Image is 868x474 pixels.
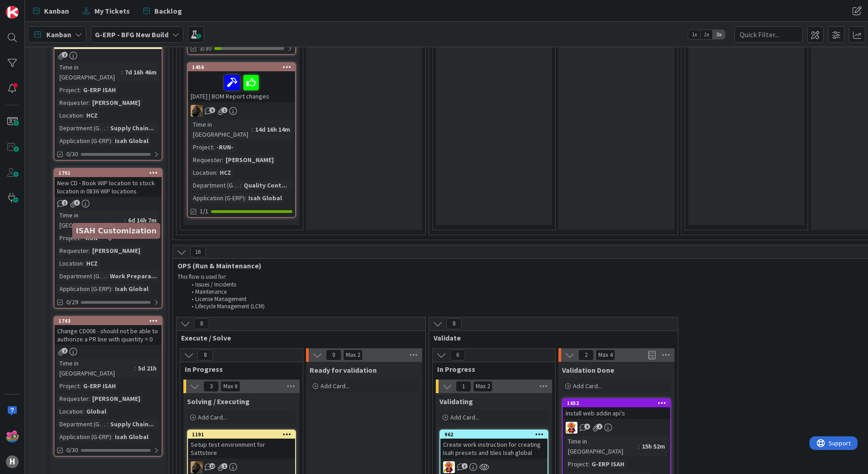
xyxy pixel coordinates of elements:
span: : [89,394,90,404]
div: Max 2 [346,353,360,357]
span: : [79,85,81,95]
span: Validating [439,397,473,406]
span: : [89,246,90,256]
div: 1456 [192,64,295,70]
span: 13 [209,463,215,469]
div: 1652 [567,400,670,406]
div: HCZ [84,110,100,120]
span: : [134,363,136,373]
div: G-ERP ISAH [81,85,118,95]
a: 1456[DATE] | BOM Report changesNDTime in [GEOGRAPHIC_DATA]:14d 16h 14mProject:-RUN-Requester:[PER... [187,62,296,218]
span: 1 [62,200,68,206]
div: H [6,455,19,468]
span: Execute / Solve [181,333,414,342]
div: 1743 [54,317,162,325]
span: Kanban [44,5,69,16]
div: Time in [GEOGRAPHIC_DATA] [57,358,134,378]
a: Report Part issues Picklist - Edit Preview part issue for printingTime in [GEOGRAPHIC_DATA]:7d 16... [54,20,163,161]
div: 1701 [59,170,162,176]
a: 1701New CD - Book WIP location to stock location in 0836 WIP locationsTime in [GEOGRAPHIC_DATA]:6... [54,168,163,309]
div: Requester [191,155,222,165]
span: : [121,67,123,77]
span: 2x [700,30,713,39]
div: 1191Setup test environment for Sattstore [188,430,295,459]
span: 0/29 [66,297,78,307]
input: Quick Filter... [735,26,803,43]
div: Department (G-ERP) [57,271,106,281]
span: : [107,419,108,429]
div: Time in [GEOGRAPHIC_DATA] [566,436,638,456]
div: ND [188,105,295,117]
div: Location [191,168,216,178]
span: : [106,271,108,281]
span: Add Card... [450,413,479,421]
div: Change CD008 - should not be able to authorize a PR line with quantity = 0 [54,325,162,345]
div: 1456[DATE] | BOM Report changes [188,63,295,102]
div: Project [566,459,588,469]
div: New CD - Book WIP location to stock location in 0836 WIP locations [54,177,162,197]
span: 3/30 [200,44,212,53]
div: ND [188,461,295,473]
div: G-ERP ISAH [81,381,118,391]
span: : [222,155,223,165]
div: Work Prepara... [108,271,159,281]
img: LC [566,422,577,434]
div: Isah Global [113,284,151,294]
span: 0 [326,350,341,360]
a: Kanban [28,3,74,19]
div: 1701 [54,169,162,177]
img: LC [443,461,455,473]
div: Project [57,85,79,95]
div: 1743 [59,318,162,324]
span: : [107,123,108,133]
div: Location [57,110,83,120]
span: 3 [74,200,80,206]
span: Backlog [154,5,182,16]
a: 1743Change CD008 - should not be able to authorize a PR line with quantity = 0Time in [GEOGRAPHIC... [54,316,163,457]
span: : [124,215,126,225]
div: Global [84,406,108,416]
span: 1 [597,424,602,430]
span: : [83,110,84,120]
span: : [111,136,113,146]
span: : [111,432,113,442]
div: 1652Install web addin api's [563,399,670,419]
div: Install web addin api's [563,407,670,419]
span: 0/30 [66,149,78,159]
span: My Tickets [94,5,130,16]
img: Visit kanbanzone.com [6,6,19,19]
div: -RUN- [214,142,236,152]
div: Supply Chain... [108,419,156,429]
span: : [216,168,217,178]
span: 1 [222,107,227,113]
div: Department (G-ERP) [57,123,107,133]
div: LC [440,461,547,473]
div: 1456 [188,63,295,71]
a: My Tickets [77,3,135,19]
div: [PERSON_NAME] [90,98,143,108]
div: Time in [GEOGRAPHIC_DATA] [191,119,252,139]
div: HCZ [217,168,233,178]
div: 1191 [192,431,295,438]
div: Application (G-ERP) [191,193,245,203]
span: : [83,258,84,268]
div: Requester [57,98,89,108]
div: Project [57,381,79,391]
div: Max 6 [223,384,237,389]
div: Location [57,258,83,268]
div: [PERSON_NAME] [90,394,143,404]
div: Department (G-ERP) [191,180,240,190]
a: Backlog [138,3,187,19]
div: [PERSON_NAME] [90,246,143,256]
span: : [588,459,589,469]
span: Validate [434,333,666,342]
span: 1x [688,30,700,39]
span: Kanban [46,29,71,40]
span: : [240,180,242,190]
span: 1 [456,381,471,392]
span: 1/1 [200,207,208,216]
div: 5d 21h [136,363,159,373]
div: 1191 [188,430,295,439]
div: Isah Global [113,432,151,442]
div: Project [57,233,79,243]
